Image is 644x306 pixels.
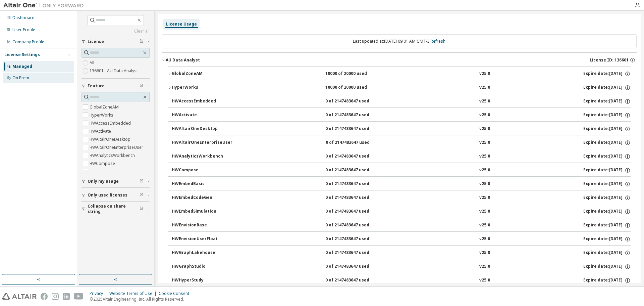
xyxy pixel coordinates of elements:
[590,57,629,63] span: License ID: 136601
[172,122,631,136] button: HWAltairOneDesktop0 of 2147483647 usedv25.0Expire date:[DATE]
[172,277,232,283] div: HWHyperStudy
[479,236,490,242] div: v25.0
[172,209,232,215] div: HWEmbedSimulation
[109,291,159,296] div: Website Terms of Use
[325,167,386,173] div: 0 of 2147483647 used
[583,209,631,215] div: Expire date: [DATE]
[172,190,631,205] button: HWEmbedCodeGen0 of 2147483647 usedv25.0Expire date:[DATE]
[90,160,116,168] label: HWCompose
[140,83,144,89] span: Clear filter
[479,181,490,187] div: v25.0
[82,34,150,49] button: License
[479,98,490,104] div: v25.0
[88,179,119,184] span: Only my usage
[172,85,232,91] div: HyperWorks
[325,195,386,201] div: 0 of 2147483647 used
[583,222,631,228] div: Expire date: [DATE]
[82,202,150,216] button: Collapse on share string
[583,112,631,118] div: Expire date: [DATE]
[90,296,193,302] p: © 2025 Altair Engineering, Inc. All Rights Reserved.
[583,250,631,256] div: Expire date: [DATE]
[325,181,386,187] div: 0 of 2147483647 used
[172,246,631,260] button: HWGraphLakehouse0 of 2147483647 usedv25.0Expire date:[DATE]
[166,57,200,63] div: AU Data Analyst
[583,98,631,104] div: Expire date: [DATE]
[88,204,140,214] span: Collapse on share string
[172,154,232,160] div: HWAnalyticsWorkbench
[479,250,490,256] div: v25.0
[583,167,631,173] div: Expire date: [DATE]
[583,71,631,77] div: Expire date: [DATE]
[12,27,35,33] div: User Profile
[2,293,37,300] img: altair_logo.svg
[12,15,35,20] div: Dashboard
[583,264,631,270] div: Expire date: [DATE]
[479,71,490,77] div: v25.0
[63,293,70,300] img: linkedin.svg
[12,64,32,69] div: Managed
[90,291,109,296] div: Privacy
[88,39,104,44] span: License
[172,94,631,109] button: HWAccessEmbedded0 of 2147483647 usedv25.0Expire date:[DATE]
[325,277,386,283] div: 0 of 2147483647 used
[325,71,386,77] div: 10000 of 20000 used
[3,2,87,9] img: Altair One
[172,135,631,150] button: HWAltairOneEnterpriseUser0 of 2147483647 usedv25.0Expire date:[DATE]
[162,53,637,68] button: AU Data AnalystLicense ID: 136601
[90,151,136,160] label: HWAnalyticsWorkbench
[172,204,631,219] button: HWEmbedSimulation0 of 2147483647 usedv25.0Expire date:[DATE]
[479,195,490,201] div: v25.0
[82,79,150,93] button: Feature
[583,85,631,91] div: Expire date: [DATE]
[82,29,150,34] a: Clear all
[325,264,386,270] div: 0 of 2147483647 used
[12,75,29,81] div: On Prem
[90,103,120,111] label: GlobalZoneAM
[325,250,386,256] div: 0 of 2147483647 used
[172,108,631,123] button: HWActivate0 of 2147483647 usedv25.0Expire date:[DATE]
[325,222,386,228] div: 0 of 2147483647 used
[479,126,490,132] div: v25.0
[140,39,144,44] span: Clear filter
[479,222,490,228] div: v25.0
[583,277,631,283] div: Expire date: [DATE]
[166,21,197,27] div: License Usage
[140,179,144,184] span: Clear filter
[4,52,40,57] div: License Settings
[52,293,59,300] img: instagram.svg
[479,112,490,118] div: v25.0
[172,232,631,247] button: HWEnvisionUserFloat0 of 2147483647 usedv25.0Expire date:[DATE]
[168,67,631,81] button: GlobalZoneAM10000 of 20000 usedv25.0Expire date:[DATE]
[90,67,139,75] label: 136601 - AU Data Analyst
[326,140,386,146] div: 0 of 2147483647 used
[172,140,232,146] div: HWAltairOneEnterpriseUser
[90,119,132,127] label: HWAccessEmbedded
[172,112,232,118] div: HWActivate
[90,135,132,143] label: HWAltairOneDesktop
[479,154,490,160] div: v25.0
[90,127,112,135] label: HWActivate
[172,264,232,270] div: HWGraphStudio
[74,293,84,300] img: youtube.svg
[325,98,386,104] div: 0 of 2147483647 used
[162,34,637,48] div: Last updated at: [DATE] 09:01 AM GMT-3
[325,112,386,118] div: 0 of 2147483647 used
[583,154,631,160] div: Expire date: [DATE]
[583,181,631,187] div: Expire date: [DATE]
[325,154,386,160] div: 0 of 2147483647 used
[172,71,232,77] div: GlobalZoneAM
[325,85,386,91] div: 10000 of 20000 used
[140,206,144,212] span: Clear filter
[479,264,490,270] div: v25.0
[583,236,631,242] div: Expire date: [DATE]
[90,168,121,176] label: HWEmbedBasic
[172,273,631,288] button: HWHyperStudy0 of 2147483647 usedv25.0Expire date:[DATE]
[82,174,150,189] button: Only my usage
[172,218,631,233] button: HWEnvisionBase0 of 2147483647 usedv25.0Expire date:[DATE]
[90,143,145,151] label: HWAltairOneEnterpriseUser
[168,80,631,95] button: HyperWorks10000 of 20000 usedv25.0Expire date:[DATE]
[88,83,105,89] span: Feature
[172,195,232,201] div: HWEmbedCodeGen
[82,188,150,203] button: Only used licenses
[12,39,44,45] div: Company Profile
